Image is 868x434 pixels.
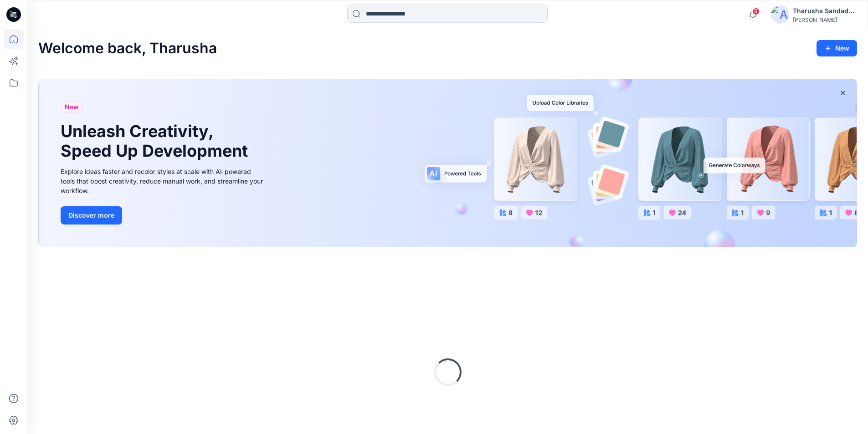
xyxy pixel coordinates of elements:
[771,5,789,24] img: avatar
[61,167,266,195] div: Explore ideas faster and recolor styles at scale with AI-powered tools that boost creativity, red...
[61,122,252,161] h1: Unleash Creativity, Speed Up Development
[38,40,217,57] h2: Welcome back, Tharusha
[61,206,266,225] a: Discover more
[752,8,760,15] span: 5
[61,206,122,225] button: Discover more
[817,40,857,56] button: New
[65,102,79,112] span: New
[793,16,857,23] div: [PERSON_NAME]
[793,5,857,16] div: Tharusha Sandadeepa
